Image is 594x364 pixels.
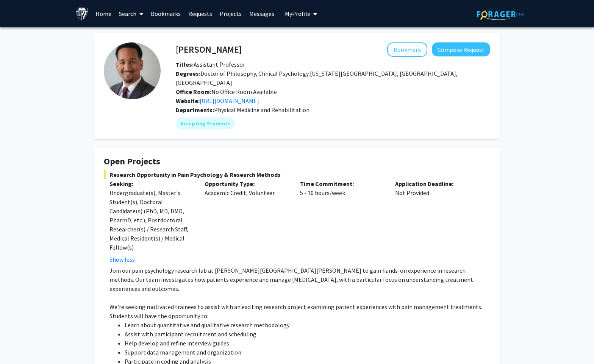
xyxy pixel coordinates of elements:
[387,42,427,57] button: Add Fenan Rassu to Bookmarks
[432,42,490,56] button: Compose Request to Fenan Rassu
[176,88,277,95] span: No Office Room Available
[104,170,490,179] span: Research Opportunity in Pain Psychology & Research Methods
[300,179,384,188] p: Time Commitment:
[184,0,216,27] a: Requests
[176,117,235,130] mat-chip: Accepting Students
[176,61,245,68] span: Assistant Professor
[176,61,194,68] b: Titles:
[125,330,490,339] li: Assist with participant recruitment and scheduling
[395,179,479,188] p: Application Deadline:
[176,106,214,114] b: Departments:
[115,0,147,27] a: Search
[477,8,524,20] img: ForagerOne Logo
[200,97,259,105] a: Opens in a new tab
[109,255,135,264] button: Show less
[109,302,490,320] p: We're seeking motivated trainees to assist with an exciting research project examining patient ex...
[6,330,32,358] iframe: Chat
[199,179,294,264] div: Academic Credit, Volunteer
[389,179,485,264] div: Not Provided
[176,88,211,95] b: Office Room:
[104,42,161,99] img: Profile Picture
[104,156,490,167] h4: Open Projects
[176,97,200,105] b: Website:
[285,10,310,17] span: My Profile
[109,179,193,188] p: Seeking:
[75,7,89,20] img: Johns Hopkins University Logo
[109,266,490,293] p: Join our pain psychology research lab at [PERSON_NAME][GEOGRAPHIC_DATA][PERSON_NAME] to gain hand...
[92,0,115,27] a: Home
[125,348,490,357] li: Support data management and organization
[216,0,245,27] a: Projects
[147,0,184,27] a: Bookmarks
[125,320,490,330] li: Learn about quantitative and qualitative research methodology
[294,179,389,264] div: 5 - 10 hours/week
[205,179,288,188] p: Opportunity Type:
[125,339,490,348] li: Help develop and refine interview guides
[245,0,278,27] a: Messages
[109,188,193,252] div: Undergraduate(s), Master's Student(s), Doctoral Candidate(s) (PhD, MD, DMD, PharmD, etc.), Postdo...
[176,70,200,77] b: Degrees:
[214,106,310,114] span: Physical Medicine and Rehabilitation
[176,70,458,86] span: Doctor of Philosophy, Clinical Psychology [US_STATE][GEOGRAPHIC_DATA], [GEOGRAPHIC_DATA], [GEOGRA...
[176,42,242,56] h4: [PERSON_NAME]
